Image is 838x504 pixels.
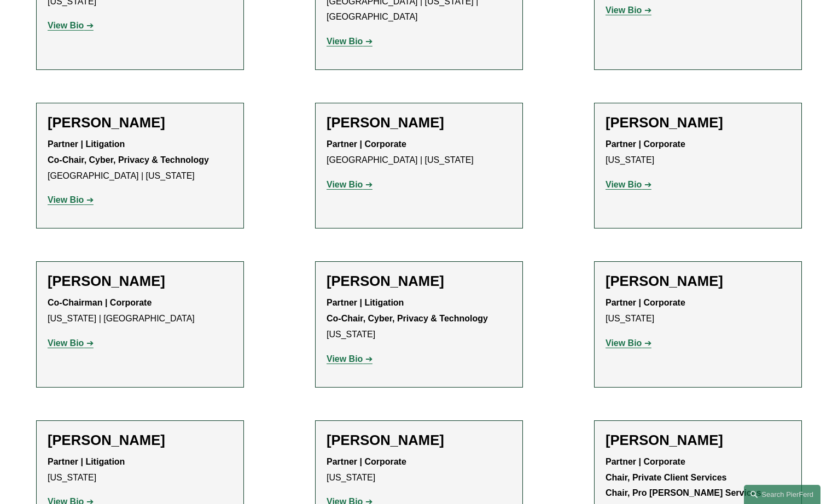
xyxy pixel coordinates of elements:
strong: Partner | Litigation Co-Chair, Cyber, Privacy & Technology [327,298,488,323]
h2: [PERSON_NAME] [606,432,790,449]
strong: Partner | Corporate [327,139,406,149]
a: View Bio [327,354,373,364]
strong: Partner | Corporate Chair, Private Client Services Chair, Pro [PERSON_NAME] Services [606,457,761,498]
p: [US_STATE] | [GEOGRAPHIC_DATA] [48,295,232,327]
strong: Co-Chairman | Corporate [48,298,152,307]
h2: [PERSON_NAME] [606,114,790,131]
strong: View Bio [48,21,84,30]
h2: [PERSON_NAME] [606,273,790,290]
strong: View Bio [606,5,642,15]
a: View Bio [327,180,373,189]
a: View Bio [48,338,94,348]
a: View Bio [606,5,651,15]
a: View Bio [327,37,373,46]
a: View Bio [606,338,651,348]
a: View Bio [48,21,94,30]
a: Search this site [744,485,820,504]
h2: [PERSON_NAME] [48,114,232,131]
p: [GEOGRAPHIC_DATA] | [US_STATE] [48,137,232,184]
h2: [PERSON_NAME] [327,114,511,131]
strong: Partner | Corporate [327,457,406,466]
h2: [PERSON_NAME] [327,273,511,290]
h2: [PERSON_NAME] [327,432,511,449]
strong: View Bio [48,338,84,348]
strong: View Bio [48,195,84,204]
p: [GEOGRAPHIC_DATA] | [US_STATE] [327,137,511,168]
p: [US_STATE] [606,137,790,168]
p: [US_STATE] [606,295,790,327]
h2: [PERSON_NAME] [48,273,232,290]
strong: Partner | Corporate [606,298,685,307]
strong: View Bio [327,354,363,364]
strong: Partner | Litigation [48,457,125,466]
a: View Bio [606,180,651,189]
h2: [PERSON_NAME] [48,432,232,449]
strong: Partner | Corporate [606,139,685,149]
p: [US_STATE] [327,454,511,486]
p: [US_STATE] [327,295,511,342]
strong: Partner | Litigation Co-Chair, Cyber, Privacy & Technology [48,139,209,165]
strong: View Bio [606,338,642,348]
strong: View Bio [327,37,363,46]
a: View Bio [48,195,94,204]
strong: View Bio [327,180,363,189]
p: [US_STATE] [48,454,232,486]
strong: View Bio [606,180,642,189]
